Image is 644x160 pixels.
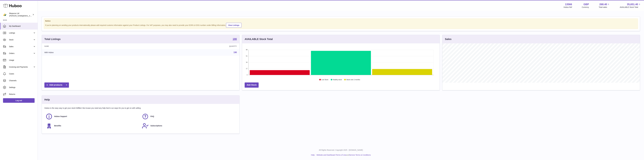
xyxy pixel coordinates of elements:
[9,93,36,95] span: Returns
[620,3,641,8] a: 35,651.40 AVAILABLE Stock Total
[246,49,247,50] text: 68
[565,3,572,6] strong: 13566
[9,86,36,89] span: Settings
[620,6,641,8] span: AVAILABLE Stock Total
[599,3,607,6] span: 268.40
[150,125,162,127] span: Subscriptions
[42,43,146,49] th: Name
[226,23,242,28] a: View Listings
[9,12,32,17] div: Biopurus Ltd
[246,55,247,57] text: 51
[45,22,637,28] div: If you're planning on sending your products internationally please add required customs informati...
[582,6,589,8] div: Currency
[599,6,610,8] span: Total sales
[40,149,642,151] p: All Rights Reserved. Copyright 2025 - [DOMAIN_NAME]
[627,3,638,6] span: 35,651.40
[246,62,247,63] text: 34
[142,113,236,120] a: FAQ
[9,79,36,82] span: Channels
[245,37,273,41] h3: AVAILABLE Stock Total
[3,98,35,103] a: Log out
[44,107,237,109] p: Huboo is the easy way to get your stock fulfilled. But incase you need any help here's our ways f...
[44,37,61,41] h3: Total Listings
[333,79,342,81] text: Healthy stock
[583,3,589,6] strong: GBP
[311,154,315,156] a: Help
[316,154,371,156] li: and
[54,125,61,127] span: Benefits
[246,68,247,69] text: 17
[9,52,33,55] span: Orders
[150,115,154,118] span: FAQ
[9,45,33,48] span: Sales
[346,79,360,81] text: Stock over 2 months
[245,82,259,88] a: Add Stock
[9,32,33,34] span: Listings
[233,38,237,41] a: 190
[44,82,69,88] a: Add products
[9,73,36,75] span: Cases
[46,113,139,120] a: Huboo Support
[564,6,572,8] div: Huboo Ref
[349,154,371,156] a: Service Terms & Conditions
[46,122,139,129] a: Benefits
[233,38,237,40] strong: 190
[316,154,346,156] a: Website and Dashboard Terms of Use
[9,25,36,27] span: My Dashboard
[45,20,637,22] strong: Notice
[247,74,247,76] text: 0
[54,115,67,118] span: Huboo Support
[42,49,146,56] td: With Huboo
[142,122,236,129] a: Subscriptions
[599,3,610,8] a: 268.40 Total sales
[3,13,7,17] img: peter@biopurus.co.uk
[44,98,50,101] h3: Help
[321,79,328,81] text: Low Stock
[9,15,50,17] span: [PERSON_NAME][EMAIL_ADDRESS][DOMAIN_NAME]
[445,37,451,41] h3: Sales
[9,39,33,41] span: Stock
[146,43,239,49] th: Quantity
[9,59,36,61] span: Usage
[9,66,33,68] span: Invoicing and Payments
[233,51,237,53] a: 190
